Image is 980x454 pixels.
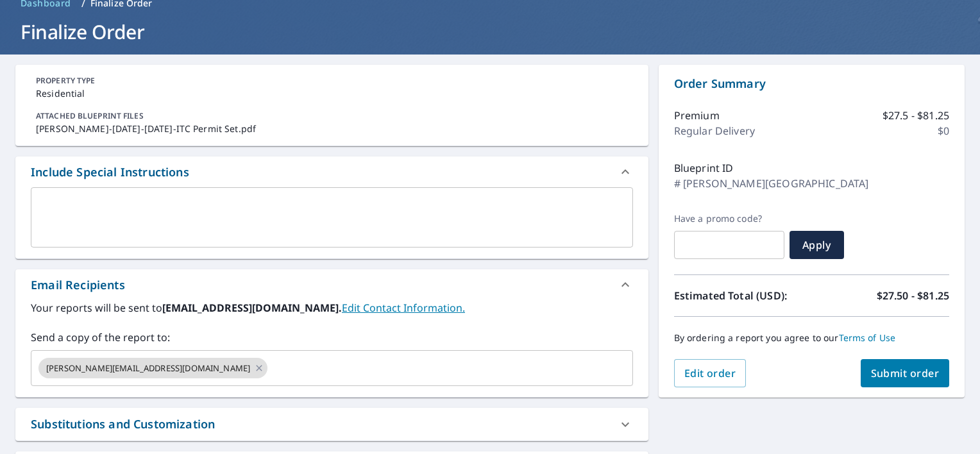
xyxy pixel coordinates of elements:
p: PROPERTY TYPE [36,75,628,87]
p: Premium [674,108,720,123]
div: Include Special Instructions [31,164,189,181]
p: $27.5 - $81.25 [883,108,949,123]
p: Residential [36,87,628,100]
a: EditContactInfo [342,301,465,315]
h1: Finalize Order [15,19,965,45]
span: Submit order [871,366,940,380]
span: [PERSON_NAME][EMAIL_ADDRESS][DOMAIN_NAME] [38,362,258,374]
b: [EMAIL_ADDRESS][DOMAIN_NAME]. [162,301,342,315]
button: Apply [790,231,844,259]
p: Estimated Total (USD): [674,288,812,303]
p: # [PERSON_NAME][GEOGRAPHIC_DATA] [674,176,869,191]
button: Edit order [674,359,747,387]
span: Apply [800,238,834,252]
div: [PERSON_NAME][EMAIL_ADDRESS][DOMAIN_NAME] [38,358,267,378]
p: $27.50 - $81.25 [877,288,949,303]
span: Edit order [684,366,736,380]
label: Your reports will be sent to [31,300,633,315]
p: [PERSON_NAME]-[DATE]-[DATE]-ITC Permit Set.pdf [36,122,628,135]
label: Have a promo code? [674,213,784,224]
button: Submit order [861,359,950,387]
div: Email Recipients [31,276,125,294]
div: Substitutions and Customization [31,416,215,433]
div: Include Special Instructions [15,156,648,187]
p: Order Summary [674,75,949,92]
div: Email Recipients [15,269,648,300]
p: ATTACHED BLUEPRINT FILES [36,110,628,122]
p: By ordering a report you agree to our [674,332,949,344]
div: Substitutions and Customization [15,408,648,441]
p: $0 [938,123,949,139]
p: Regular Delivery [674,123,755,139]
a: Terms of Use [839,332,896,344]
p: Blueprint ID [674,160,734,176]
label: Send a copy of the report to: [31,330,633,345]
